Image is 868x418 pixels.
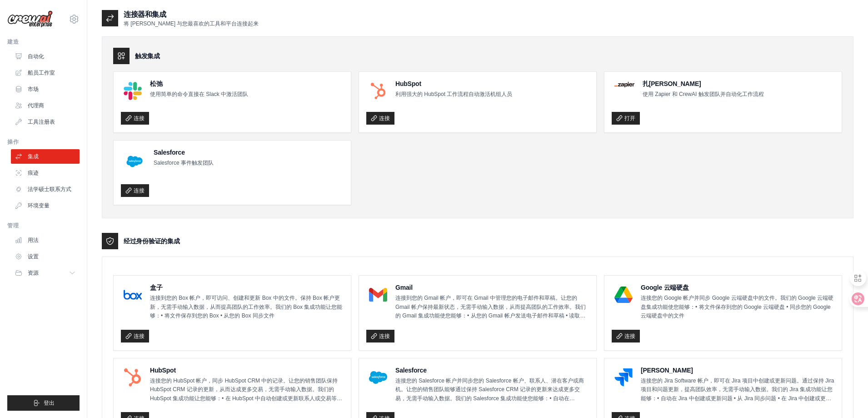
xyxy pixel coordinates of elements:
font: 连接您的 Google 帐户并同步 Google 云端硬盘中的文件。我们的 Google 云端硬盘集成功能使您能够：• 将文件保存到您的 Google 云端硬盘 • 同步您的 Google 云端... [641,295,833,319]
font: 用法 [28,237,39,243]
font: 盒子 [150,284,163,291]
button: 登出 [7,395,80,411]
img: Google Drive 徽标 [614,286,633,304]
font: 扎[PERSON_NAME] [643,80,701,87]
img: Salesforce 徽标 [124,151,145,172]
font: [PERSON_NAME] [641,367,693,374]
img: Salesforce 徽标 [369,368,387,387]
img: Gmail 徽标 [369,286,387,304]
font: 痕迹 [28,170,39,176]
button: 资源 [11,266,80,280]
font: Gmail [395,284,413,291]
font: 连接 [379,115,390,121]
a: 痕迹 [11,166,80,180]
font: 连接到您的 Box 帐户，即可访问、创建和更新 Box 中的文件。保持 Box 帐户更新，无需手动输入数据，从而提高团队的工作效率。我们的 Box 集成功能让您能够：• 将文件保存到您的 Box... [150,295,342,319]
a: 市场 [11,82,80,96]
img: Slack 徽标 [124,82,142,100]
font: 操作 [7,139,19,145]
font: 法学硕士联系方式 [28,186,71,192]
font: 代理商 [28,102,44,109]
a: 打开 [612,112,640,125]
font: 设置 [28,253,39,260]
font: 登出 [44,400,55,406]
font: HubSpot [395,80,421,87]
img: HubSpot 徽标 [124,368,142,387]
font: 市场 [28,86,39,92]
a: 环境变量 [11,198,80,213]
font: Salesforce [395,367,427,374]
a: 设置 [11,249,80,264]
font: 环境变量 [28,202,50,209]
a: 自动化 [11,49,80,64]
font: 触发集成 [135,52,160,60]
font: 资源 [28,270,39,276]
font: 集成 [28,153,39,160]
font: 利用强大的 HubSpot 工作流程自动激活机组人员 [395,91,512,97]
font: 连接 [624,333,635,339]
a: 代理商 [11,98,80,113]
img: 标识 [7,10,53,28]
img: Jira 徽标 [614,368,633,387]
font: 工具注册表 [28,119,55,125]
a: 集成 [11,149,80,164]
font: 自动化 [28,53,44,60]
font: 使用 Zapier 和 CrewAI 触发团队并自动化工作流程 [643,91,764,97]
font: Salesforce [154,149,185,156]
font: 连接您的 Jira Software 帐户，即可在 Jira 项目中创建或更新问题。通过保持 Jira 项目和问题更新，提高团队效率，无需手动输入数据。我们的 Jira 集成功能让您能够：• 自... [641,378,834,411]
font: 连接器和集成 [124,10,166,18]
font: 建造 [7,39,19,45]
a: 连接 [366,112,394,125]
font: 松弛 [150,80,163,87]
font: Salesforce 事件触发团队 [154,160,214,166]
font: 管理 [7,222,19,229]
a: 连接 [121,184,149,197]
font: 连接 [134,115,145,121]
img: Zapier 徽标 [614,82,634,87]
font: Google 云端硬盘 [641,284,689,291]
font: HubSpot [150,367,176,374]
font: 使用简单的命令直接在 Slack 中激活团队 [150,91,248,97]
font: 连接您的 HubSpot 帐户，同步 HubSpot CRM 中的记录。让您的销售团队保持 HubSpot CRM 记录的更新，从而达成更多交易，无需手动输入数据。我们的 HubSpot 集成功... [150,378,342,411]
img: HubSpot 徽标 [369,82,387,100]
img: 盒子标志 [124,286,142,304]
a: 连接 [121,112,149,125]
a: 工具注册表 [11,115,80,129]
font: 连接到您的 Gmail 帐户，即可在 Gmail 中管理您的电子邮件和草稿。让您的 Gmail 帐户保持最新状态，无需手动输入数据，从而提高团队的工作效率。我们的 Gmail 集成功能使您能够：... [395,295,588,337]
font: 船员工作室 [28,70,55,76]
a: 法学硕士联系方式 [11,182,80,196]
font: 将 [PERSON_NAME] 与您最喜欢的工具和平台连接起来 [124,20,259,27]
font: 经过身份验证的集成 [124,237,180,245]
a: 船员工作室 [11,65,80,80]
font: 连接 [134,187,145,194]
font: 连接 [379,333,390,339]
font: 连接 [134,333,145,339]
font: 打开 [624,115,635,121]
a: 用法 [11,233,80,247]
